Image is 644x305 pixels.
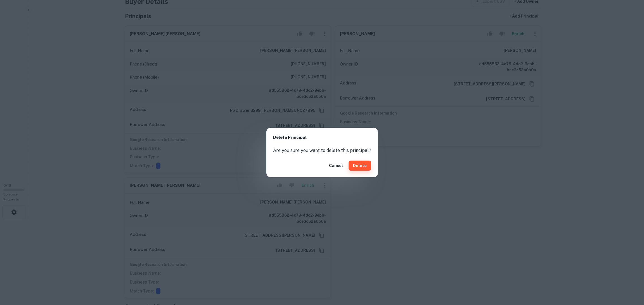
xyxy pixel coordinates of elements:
[273,147,371,154] p: Are you sure you want to delete this principal?
[327,161,345,171] button: Cancel
[616,260,644,287] iframe: Chat Widget
[349,161,371,171] button: Delete
[266,128,378,147] h2: Delete Principal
